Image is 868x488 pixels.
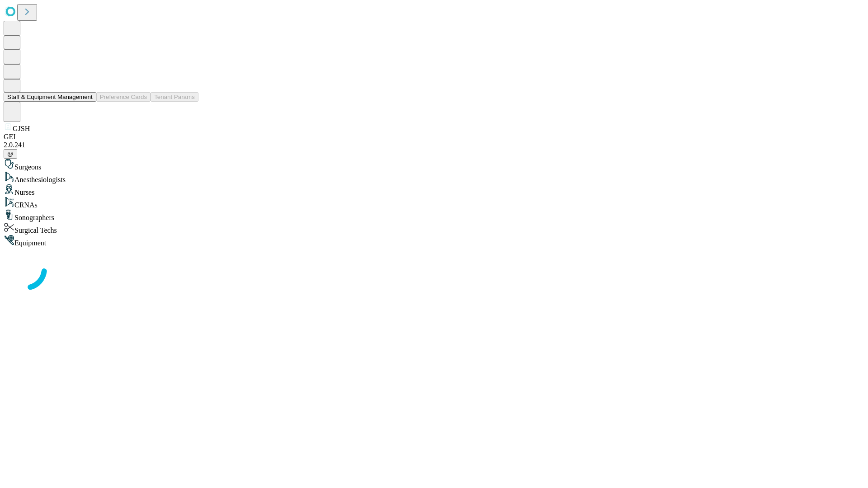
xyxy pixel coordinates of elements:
[4,209,864,222] div: Sonographers
[4,197,864,209] div: CRNAs
[4,149,17,159] button: @
[151,92,198,102] button: Tenant Params
[4,184,864,197] div: Nurses
[4,235,864,247] div: Equipment
[4,222,864,235] div: Surgical Techs
[4,171,864,184] div: Anesthesiologists
[4,141,864,149] div: 2.0.241
[13,125,30,132] span: GJSH
[96,92,151,102] button: Preference Cards
[4,133,864,141] div: GEI
[7,150,14,157] span: @
[4,159,864,171] div: Surgeons
[4,92,96,102] button: Staff & Equipment Management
